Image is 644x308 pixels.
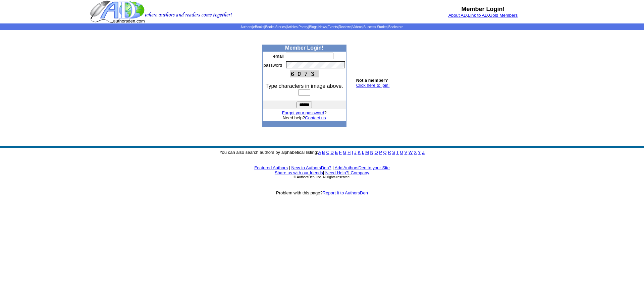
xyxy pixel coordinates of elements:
[330,150,333,155] a: D
[332,165,333,170] font: |
[285,45,324,51] b: Member Login!
[273,54,284,59] font: email
[348,170,369,175] font: |
[448,13,467,18] a: About AD
[375,150,378,155] a: O
[489,13,518,18] a: Gold Members
[335,165,390,170] a: Add AuthorsDen to your Site
[325,170,348,175] a: Need Help?
[289,165,290,170] font: |
[356,83,390,88] a: Click here to join!
[370,150,373,155] a: N
[352,150,353,155] a: I
[287,25,298,29] a: Articles
[265,25,274,29] a: Books
[282,110,327,115] font: ?
[275,170,323,175] a: Share us with our friends
[354,150,357,155] a: J
[275,25,286,29] a: Stories
[266,83,343,89] font: Type characters in image above.
[392,150,395,155] a: S
[282,110,324,115] a: Forgot your password
[322,150,325,155] a: B
[323,190,368,195] a: Report it to AuthorsDen
[290,70,319,77] img: This Is CAPTCHA Image
[254,165,288,170] a: Featured Authors
[396,150,399,155] a: T
[388,25,404,29] a: Bookstore
[362,150,364,155] a: L
[365,150,369,155] a: M
[388,150,391,155] a: R
[351,170,369,175] a: Company
[299,25,308,29] a: Poetry
[318,150,321,155] a: A
[379,150,382,155] a: P
[323,170,324,175] font: |
[318,25,327,29] a: News
[414,150,417,155] a: X
[418,150,421,155] a: Y
[219,150,425,155] font: You can also search authors by alphabetical listing:
[468,13,488,18] a: Link to AD
[448,13,518,18] font: , ,
[462,6,505,12] b: Member Login!
[264,63,282,68] font: password
[309,25,317,29] a: Blogs
[405,150,408,155] a: V
[422,150,425,155] a: Z
[276,190,368,195] font: Problem with this page?
[356,78,388,83] b: Not a member?
[291,165,331,170] a: New to AuthorsDen?
[339,25,352,29] a: Reviews
[343,150,346,155] a: G
[400,150,403,155] a: U
[335,150,338,155] a: E
[383,150,386,155] a: Q
[240,25,252,29] a: Authors
[326,150,329,155] a: C
[240,25,403,29] span: | | | | | | | | | | | |
[328,25,338,29] a: Events
[352,25,362,29] a: Videos
[363,25,387,29] a: Success Stories
[358,150,361,155] a: K
[283,115,326,120] font: Need help?
[409,150,413,155] a: W
[253,25,264,29] a: eBooks
[339,150,342,155] a: F
[305,115,326,120] a: Contact us
[293,175,350,179] font: © AuthorsDen, Inc. All rights reserved.
[347,150,351,155] a: H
